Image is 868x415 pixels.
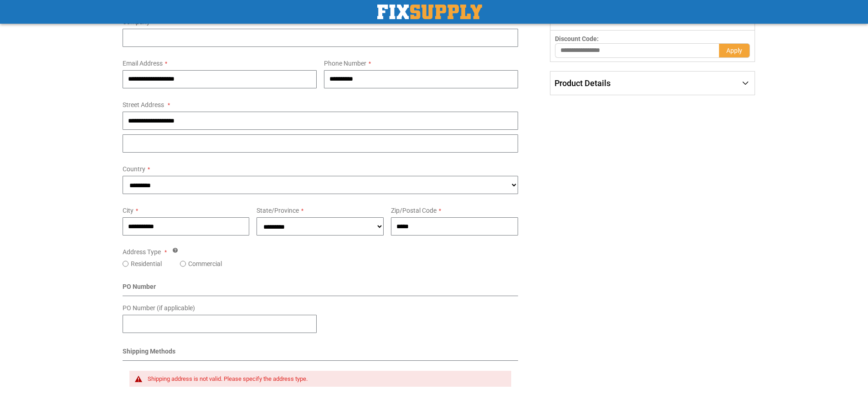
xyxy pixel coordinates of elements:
[257,207,299,214] span: State/Province
[123,207,134,214] span: City
[719,43,750,58] button: Apply
[377,5,482,19] a: store logo
[555,78,611,88] span: Product Details
[123,282,519,296] div: PO Number
[726,47,742,54] span: Apply
[555,35,599,42] span: Discount Code:
[391,207,437,214] span: Zip/Postal Code
[123,60,163,67] span: Email Address
[188,259,222,268] label: Commercial
[123,248,161,256] span: Address Type
[123,101,164,108] span: Street Address
[148,375,503,383] div: Shipping address is not valid. Please specify the address type.
[131,259,162,268] label: Residential
[324,60,366,67] span: Phone Number
[123,165,145,173] span: Country
[123,347,519,361] div: Shipping Methods
[123,304,195,312] span: PO Number (if applicable)
[123,18,150,26] span: Company
[377,5,482,19] img: Fix Industrial Supply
